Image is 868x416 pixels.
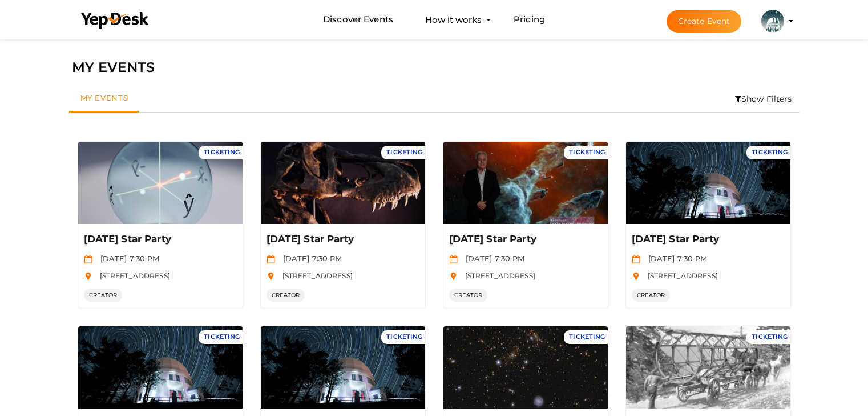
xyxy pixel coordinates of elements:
span: [DATE] 7:30 PM [643,254,708,263]
span: [STREET_ADDRESS] [277,271,353,280]
img: calendar.svg [632,255,640,263]
li: Show Filters [728,86,800,112]
a: Discover Events [323,9,393,30]
p: [DATE] Star Party [84,233,234,246]
a: My Events [69,86,140,113]
span: CREATOR [632,289,671,302]
img: location.svg [449,272,458,281]
span: CREATOR [449,289,488,302]
span: [STREET_ADDRESS] [459,271,535,280]
img: KH323LD6_small.jpeg [761,10,784,33]
span: CREATOR [84,289,123,302]
span: CREATOR [267,289,305,302]
span: [DATE] 7:30 PM [460,254,525,263]
img: calendar.svg [267,255,275,263]
div: MY EVENTS [72,57,797,78]
span: [DATE] 7:30 PM [95,254,160,263]
span: [STREET_ADDRESS] [642,271,718,280]
img: location.svg [84,272,92,281]
p: [DATE] Star Party [267,233,417,246]
img: calendar.svg [449,255,458,263]
span: My Events [80,93,128,102]
button: Create Event [667,10,742,33]
p: [DATE] Star Party [449,233,599,246]
span: [DATE] 7:30 PM [277,254,342,263]
img: calendar.svg [84,255,92,263]
a: Pricing [514,9,545,30]
img: location.svg [267,272,275,281]
button: How it works [422,9,485,30]
span: [STREET_ADDRESS] [94,271,170,280]
p: [DATE] Star Party [632,233,782,246]
img: location.svg [632,272,640,281]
